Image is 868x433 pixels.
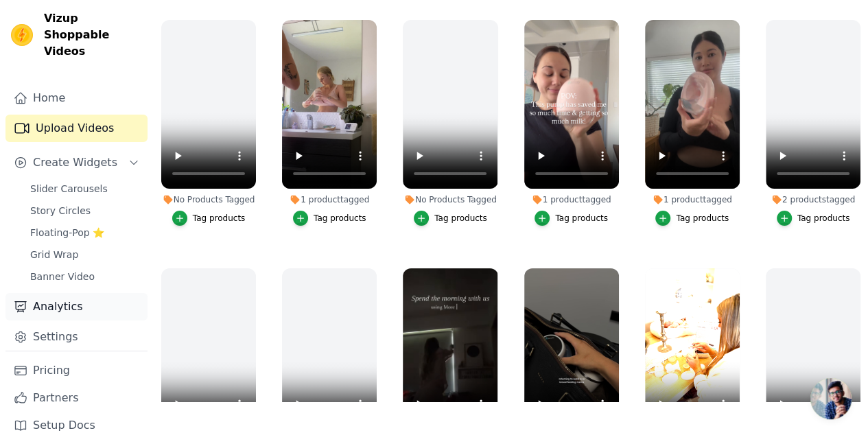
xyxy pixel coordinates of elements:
div: No Products Tagged [161,194,256,205]
a: Analytics [5,293,148,320]
a: Grid Wrap [22,245,148,264]
a: Slider Carousels [22,179,148,198]
a: Story Circles [22,201,148,220]
div: Tag products [797,213,850,224]
a: Banner Video [22,267,148,286]
div: Open chat [810,378,852,419]
div: 2 products tagged [766,194,860,205]
div: Tag products [676,213,729,224]
span: Slider Carousels [30,182,108,196]
span: Create Widgets [33,154,117,171]
button: Create Widgets [5,149,148,176]
button: Tag products [414,211,487,226]
span: Grid Wrap [30,248,78,261]
button: Tag products [535,211,608,226]
div: Tag products [314,213,366,224]
div: 1 product tagged [282,194,377,205]
button: Tag products [777,211,850,226]
a: Partners [5,384,148,412]
span: Vizup Shoppable Videos [44,10,142,60]
div: No Products Tagged [403,194,497,205]
a: Upload Videos [5,115,148,142]
span: Floating-Pop ⭐ [30,226,104,239]
button: Tag products [655,211,729,226]
span: Story Circles [30,204,91,218]
div: Tag products [434,213,487,224]
a: Settings [5,323,148,351]
div: 1 product tagged [524,194,619,205]
a: Pricing [5,357,148,384]
div: Tag products [193,213,246,224]
div: 1 product tagged [645,194,740,205]
img: Vizup [11,24,33,46]
div: Tag products [555,213,608,224]
button: Tag products [172,211,246,226]
a: Home [5,84,148,112]
span: Banner Video [30,270,95,283]
button: Tag products [293,211,366,226]
a: Floating-Pop ⭐ [22,223,148,242]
